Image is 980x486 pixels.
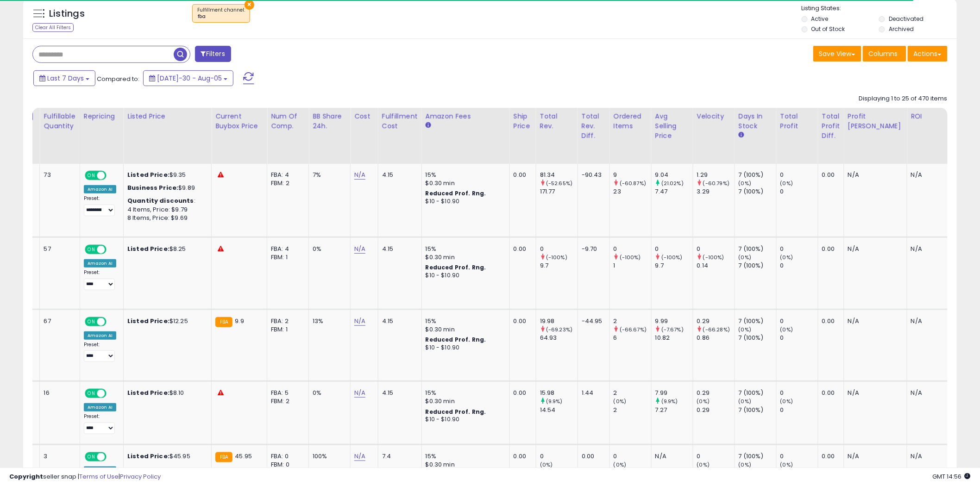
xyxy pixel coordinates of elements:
div: -44.95 [582,317,603,325]
span: OFF [105,245,119,253]
div: $8.10 [127,389,204,397]
div: 0% [313,245,343,253]
div: BB Share 24h. [313,112,346,131]
div: 0.29 [697,389,735,397]
div: Amazon AI [84,185,116,193]
div: Amazon AI [84,331,116,340]
div: 64.93 [540,334,578,342]
div: $12.25 [127,317,204,325]
div: Velocity [697,112,731,121]
div: Listed Price [127,112,207,121]
div: 67 [44,317,72,325]
div: 1.29 [697,171,735,179]
div: Total Profit [780,112,814,131]
div: 7 (100%) [739,389,776,397]
b: Listed Price: [127,317,170,325]
small: Days In Stock. [739,131,744,139]
div: 0 [780,406,818,414]
a: N/A [354,388,365,398]
div: 15% [426,245,503,253]
span: ON [86,318,97,325]
a: N/A [354,244,365,254]
div: fba [197,13,245,20]
div: $0.30 min [426,179,503,187]
div: 57 [44,245,72,253]
div: Total Rev. Diff. [582,112,606,141]
div: 0.29 [697,406,735,414]
div: 0.86 [697,334,735,342]
div: 1.44 [582,389,603,397]
div: 14.54 [540,406,578,414]
div: $10 - $10.90 [426,416,503,424]
div: 9 [614,171,651,179]
label: Out of Stock [811,25,845,33]
div: 0 [780,452,818,461]
div: : [127,197,204,205]
div: Preset: [84,195,116,216]
span: 9.9 [235,317,244,325]
a: N/A [354,317,365,326]
div: FBA: 2 [271,317,302,325]
div: N/A [911,245,942,253]
div: FBM: 1 [271,325,302,334]
small: (0%) [739,326,752,333]
div: $0.30 min [426,253,503,262]
div: Ship Price [514,112,532,131]
button: Last 7 Days [33,70,95,86]
div: 4 Items, Price: $9.79 [127,206,204,214]
div: N/A [848,317,900,325]
div: 0.00 [514,452,529,461]
b: Reduced Prof. Rng. [426,263,486,271]
div: 7.4 [382,452,415,461]
button: Save View [813,46,861,62]
div: Current Buybox Price [215,112,263,131]
div: 7 (100%) [739,262,776,270]
div: 0 [780,317,818,325]
small: FBA [215,317,232,327]
small: (0%) [739,254,752,261]
div: 7 (100%) [739,187,776,196]
div: 4.15 [382,389,415,397]
a: Privacy Policy [120,472,161,481]
div: 9.04 [655,171,693,179]
div: N/A [848,171,900,179]
small: (9.9%) [546,398,563,405]
div: FBA: 4 [271,171,302,179]
div: 9.7 [655,262,693,270]
strong: Copyright [9,472,43,481]
small: (-52.65%) [546,180,572,187]
div: Amazon Fees [426,112,506,121]
div: 7 (100%) [739,317,776,325]
small: (-60.87%) [620,180,646,187]
div: Amazon AI [84,259,116,268]
b: Business Price: [127,183,178,192]
div: N/A [911,389,942,397]
div: 0.00 [822,452,837,461]
div: 2 [614,406,651,414]
div: Cost [354,112,374,121]
span: OFF [105,318,119,325]
div: 0 [540,452,578,461]
div: 15% [426,389,503,397]
div: 0 [780,262,818,270]
div: 13% [313,317,343,325]
div: 15% [426,317,503,325]
small: (-100%) [703,254,724,261]
div: 3 [44,452,72,461]
div: 0.29 [697,317,735,325]
div: FBM: 1 [271,253,302,262]
small: (-7.67%) [661,326,684,333]
small: (-66.67%) [620,326,647,333]
small: (0%) [614,398,627,405]
div: Fulfillable Quantity [44,112,75,131]
small: FBA [215,452,232,462]
div: N/A [848,389,900,397]
div: FBM: 2 [271,179,302,187]
div: 6 [614,334,651,342]
div: 7.99 [655,389,693,397]
div: $10 - $10.90 [426,344,503,352]
div: 0 [540,245,578,253]
div: 0.00 [822,171,837,179]
div: 0 [780,187,818,196]
div: 7 (100%) [739,171,776,179]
